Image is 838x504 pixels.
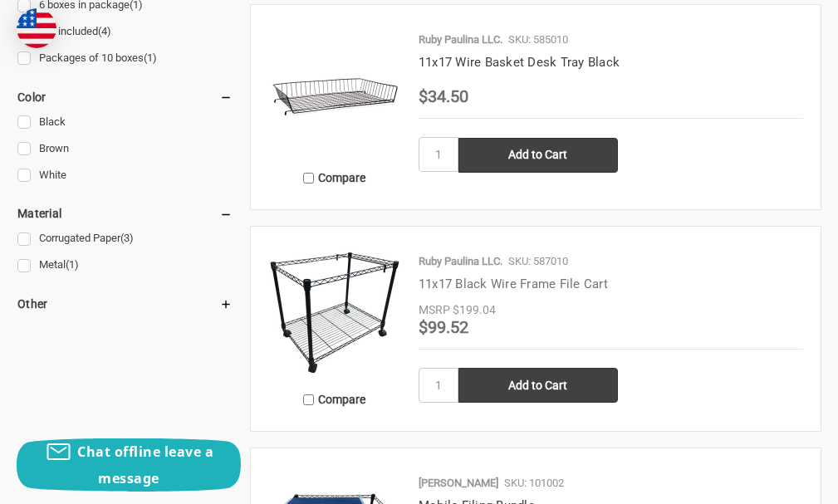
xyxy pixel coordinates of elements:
[419,276,608,291] a: 11x17 Black Wire Frame File Cart
[17,111,233,134] a: Black
[144,51,157,64] span: (1)
[303,394,314,405] input: Compare
[453,303,496,316] span: $199.04
[17,254,233,276] a: Metal
[98,25,111,37] span: (4)
[268,22,401,155] img: 11x17 Wire Basket Desk Tray Black
[303,173,314,183] input: Compare
[17,294,233,314] h5: Other
[17,21,233,43] a: Not included
[419,32,502,48] p: Ruby Paulina LLC.
[17,228,233,250] a: Corrugated Paper
[17,138,233,160] a: Brown
[508,253,568,270] p: SKU: 587010
[268,164,401,192] label: Compare
[419,475,498,492] p: [PERSON_NAME]
[66,258,79,271] span: (1)
[77,443,213,487] span: Chat offline leave a message
[17,8,56,48] img: duty and tax information for United States
[458,368,618,403] input: Add to Cart
[419,253,502,270] p: Ruby Paulina LLC.
[504,475,564,492] p: SKU: 101002
[701,459,838,504] iframe: Google Customer Reviews
[268,244,401,377] img: 11x17 Black Wire Frame File Cart
[17,438,241,492] button: Chat offline leave a message
[419,55,620,70] a: 11x17 Wire Basket Desk Tray Black
[508,32,568,48] p: SKU: 585010
[458,138,618,173] input: Add to Cart
[17,47,233,70] a: Packages of 10 boxes
[419,317,468,337] span: $99.52
[120,232,134,244] span: (3)
[419,86,468,106] span: $34.50
[17,203,233,223] h5: Material
[17,164,233,187] a: White
[268,386,401,413] label: Compare
[17,87,233,107] h5: Color
[419,301,450,319] div: MSRP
